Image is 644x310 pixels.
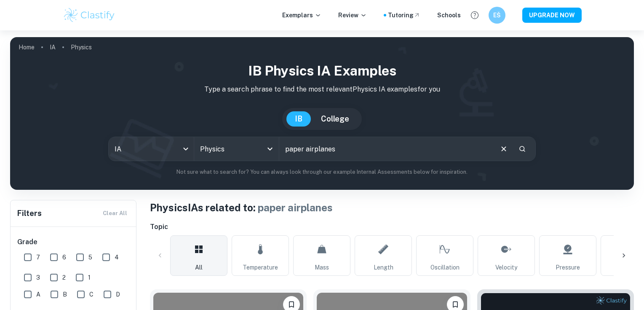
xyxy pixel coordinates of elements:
[243,263,278,272] span: Temperature
[374,263,393,272] span: Length
[492,11,502,20] h6: EŠ
[36,290,40,299] span: A
[89,290,94,299] span: C
[71,43,92,52] p: Physics
[279,137,492,161] input: E.g. harmonic motion analysis, light diffraction experiments, sliding objects down a ramp...
[63,290,67,299] span: B
[116,290,120,299] span: D
[36,273,40,282] span: 3
[522,8,582,23] button: UPGRADE NOW
[258,202,333,213] span: paper airplanes
[62,273,66,282] span: 2
[388,11,420,20] a: Tutoring
[496,141,512,157] button: Clear
[19,41,35,53] a: Home
[150,222,634,232] h6: Topic
[495,263,517,272] span: Velocity
[468,8,482,22] button: Help and Feedback
[437,11,461,20] a: Schools
[63,7,116,24] img: Clastify logo
[17,84,627,94] p: Type a search phrase to find the most relevant Physics IA examples for you
[115,253,119,262] span: 4
[17,61,627,81] h1: IB Physics IA examples
[50,41,56,53] a: IA
[150,200,634,215] h1: Physics IAs related to:
[515,142,529,156] button: Search
[109,137,193,161] div: IA
[556,263,580,272] span: Pressure
[17,208,42,219] h6: Filters
[195,263,203,272] span: All
[10,37,634,190] img: profile cover
[286,111,311,127] button: IB
[88,253,92,262] span: 5
[489,7,505,24] button: EŠ
[88,273,91,282] span: 1
[62,253,66,262] span: 6
[17,237,130,247] h6: Grade
[315,263,329,272] span: Mass
[338,11,367,20] p: Review
[264,143,276,155] button: Open
[282,11,321,20] p: Exemplars
[36,253,40,262] span: 7
[313,111,358,127] button: College
[17,168,627,176] p: Not sure what to search for? You can always look through our example Internal Assessments below f...
[430,263,460,272] span: Oscillation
